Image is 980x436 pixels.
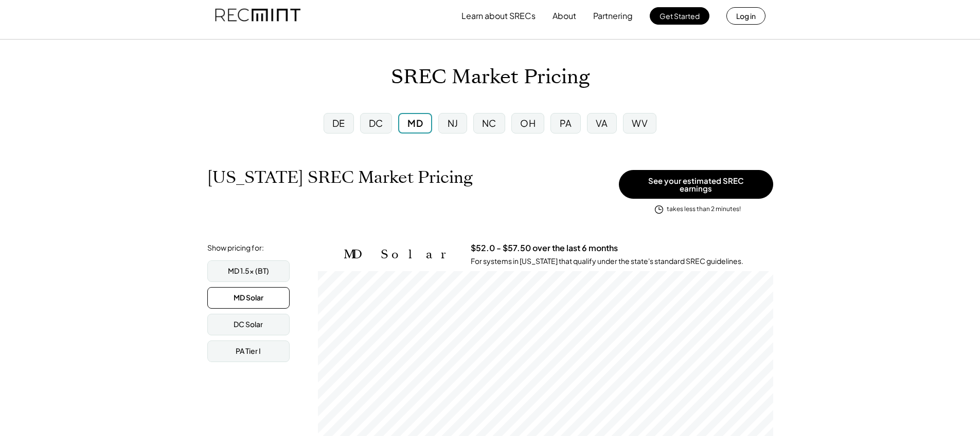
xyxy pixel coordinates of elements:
[448,117,458,129] div: NJ
[560,117,572,129] div: PA
[332,117,345,129] div: DE
[344,247,455,262] h2: MD Solar
[391,65,590,89] h1: SREC Market Pricing
[596,117,608,129] div: VA
[234,293,263,303] div: MD Solar
[632,117,648,129] div: WV
[553,6,576,26] button: About
[667,205,741,214] div: takes less than 2 minutes!
[471,243,618,254] h3: $52.0 - $57.50 over the last 6 months
[593,6,633,26] button: Partnering
[619,170,773,199] button: See your estimated SREC earnings
[482,117,496,129] div: NC
[407,117,423,129] div: MD
[234,319,263,330] div: DC Solar
[650,7,709,25] button: Get Started
[207,167,473,187] h1: [US_STATE] SREC Market Pricing
[236,346,261,356] div: PA Tier I
[461,6,536,26] button: Learn about SRECs
[726,7,765,25] button: Log in
[520,117,536,129] div: OH
[369,117,383,129] div: DC
[228,266,269,276] div: MD 1.5x (BT)
[471,256,743,267] div: For systems in [US_STATE] that qualify under the state's standard SREC guidelines.
[207,243,264,253] div: Show pricing for:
